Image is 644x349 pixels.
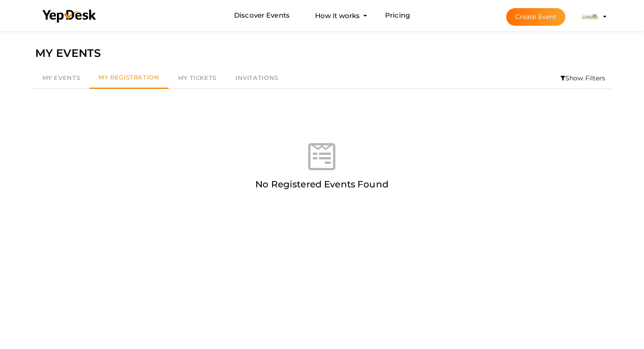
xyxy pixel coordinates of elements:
[169,68,226,88] a: My Tickets
[555,68,611,88] li: Show Filters
[33,68,90,88] a: My Events
[234,7,290,24] a: Discover Events
[255,172,389,191] label: No Registered Events Found
[235,74,278,81] span: Invitations
[312,7,362,24] button: How it works
[89,68,168,89] a: My Registration
[99,74,159,81] span: My Registration
[581,8,599,26] img: ZXB5WGJM_small.jpeg
[35,45,609,62] div: MY EVENTS
[178,74,216,81] span: My Tickets
[506,8,566,26] button: Create Event
[226,68,288,88] a: Invitations
[385,7,410,24] a: Pricing
[42,74,80,81] span: My Events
